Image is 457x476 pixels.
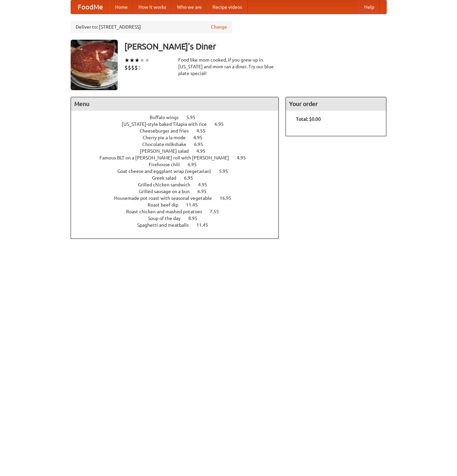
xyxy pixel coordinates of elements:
[150,115,185,120] span: Buffalo wings
[128,64,131,71] li: $
[152,175,205,181] a: Greek salad 6.95
[137,222,221,228] a: Spaghetti and meatballs 11.45
[197,189,213,194] span: 6.95
[133,0,172,14] a: How it works
[220,195,238,201] span: 16.95
[140,148,218,154] a: [PERSON_NAME] salad 4.95
[138,182,197,187] span: Grilled chicken sandwich
[117,169,218,174] span: Goat cheese and eggplant wrap (vegetarian)
[126,209,209,214] span: Roast chicken and mashed potatoes
[138,64,141,71] li: $
[359,0,380,14] a: Help
[122,121,236,127] a: [US_STATE]-style baked Tilapia with rice 6.95
[140,57,145,64] li: ★
[188,162,203,167] span: 6.95
[211,24,227,30] a: Change
[114,195,219,201] span: Housemade pot roast with seasonal vegetable
[148,216,187,221] span: Soup of the day
[148,202,185,208] span: Roast beef dip
[286,97,386,111] h4: Your order
[71,97,279,111] h4: Menu
[148,216,210,221] a: Soup of the day 8.95
[140,128,218,134] a: Cheeseburger and fries 4.55
[148,202,210,208] a: Roast beef dip 11.45
[149,162,209,167] a: Firehouse chili 6.95
[149,162,187,167] span: Firehouse chili
[143,135,192,140] span: Cherry pie a la mode
[237,155,253,160] span: 4.95
[71,40,118,90] img: angular.jpg
[122,121,214,127] span: [US_STATE]-style baked Tilapia with rice
[114,195,244,201] a: Housemade pot roast with seasonal vegetable 16.95
[126,209,231,214] a: Roast chicken and mashed potatoes 7.55
[140,148,195,154] span: [PERSON_NAME] salad
[117,169,240,174] a: Goat cheese and eggplant wrap (vegetarian) 5.95
[139,189,196,194] span: Grilled sausage on a bun
[172,0,207,14] a: Who we are
[184,175,200,181] span: 6.95
[152,175,183,181] span: Greek salad
[198,182,214,187] span: 4.95
[142,142,216,147] a: Chocolate milkshake 6.95
[142,142,193,147] span: Chocolate milkshake
[129,57,135,64] li: ★
[196,128,212,134] span: 4.55
[186,115,202,120] span: 5.95
[137,222,195,228] span: Spaghetti and meatballs
[71,0,110,14] a: FoodMe
[145,57,150,64] li: ★
[124,64,128,71] li: $
[100,155,236,160] span: Famous BLT on a [PERSON_NAME] roll with [PERSON_NAME]
[131,64,135,71] li: $
[194,142,210,147] span: 6.95
[71,21,232,33] div: Deliver to: [STREET_ADDRESS]
[193,135,209,140] span: 4.95
[140,128,195,134] span: Cheeseburger and fries
[135,64,138,71] li: $
[178,57,279,77] div: Food like mom cooked, if you grew up in [US_STATE] and mom ran a diner. Try our blue plate special!
[100,155,258,160] a: Famous BLT on a [PERSON_NAME] roll with [PERSON_NAME] 4.95
[207,0,247,14] a: Recipe videos
[135,57,140,64] li: ★
[124,40,387,53] h3: [PERSON_NAME]'s Diner
[110,0,133,14] a: Home
[188,216,204,221] span: 8.95
[139,189,219,194] a: Grilled sausage on a bun 6.95
[138,182,220,187] a: Grilled chicken sandwich 4.95
[186,202,204,208] span: 11.45
[143,135,215,140] a: Cherry pie a la mode 4.95
[296,116,321,122] b: Total: $0.00
[196,148,212,154] span: 4.95
[150,115,208,120] a: Buffalo wings 5.95
[196,222,215,228] span: 11.45
[219,169,235,174] span: 5.95
[215,121,230,127] span: 6.95
[124,57,129,64] li: ★
[210,209,226,214] span: 7.55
